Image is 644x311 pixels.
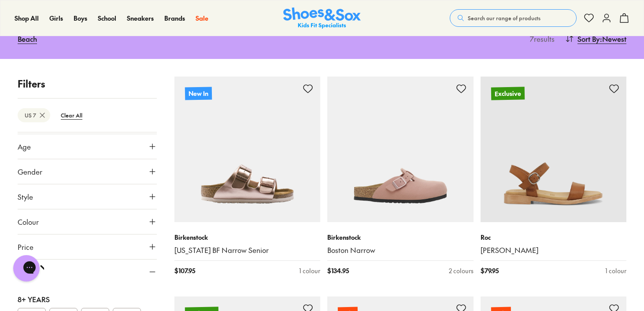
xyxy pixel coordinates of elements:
[18,191,33,202] span: Style
[127,14,154,23] a: Sneakers
[18,166,42,177] span: Gender
[18,29,37,48] a: Beach
[18,234,157,259] button: Price
[18,108,50,122] btn: US 7
[98,14,116,23] a: School
[18,294,157,304] div: 8+ Years
[174,77,321,223] a: New In
[174,266,195,275] span: $ 107.95
[49,14,63,23] a: Girls
[605,266,626,275] div: 1 colour
[18,216,39,227] span: Colour
[491,86,525,100] p: Exclusive
[174,245,321,255] a: [US_STATE] BF Narrow Senior
[327,266,349,275] span: $ 134.95
[49,14,63,22] span: Girls
[174,233,321,242] p: Birkenstock
[600,33,626,44] span: : Newest
[98,14,116,22] span: School
[18,159,157,184] button: Gender
[327,233,474,242] p: Birkenstock
[449,266,474,275] div: 2 colours
[526,33,555,44] p: 7 results
[185,87,211,100] p: New In
[327,245,474,255] a: Boston Narrow
[15,14,39,23] a: Shop All
[481,245,627,255] a: [PERSON_NAME]
[468,14,540,22] span: Search our range of products
[577,33,600,44] span: Sort By
[481,77,627,223] a: Exclusive
[481,266,499,275] span: $ 79.95
[15,14,39,22] span: Shop All
[54,107,89,123] btn: Clear All
[74,14,87,23] a: Boys
[127,14,154,22] span: Sneakers
[18,184,157,209] button: Style
[196,14,208,23] a: Sale
[18,134,157,159] button: Age
[283,7,361,29] img: SNS_Logo_Responsive.svg
[18,209,157,234] button: Colour
[9,252,44,285] iframe: Gorgias live chat messenger
[565,29,626,48] button: Sort By:Newest
[450,9,577,27] button: Search our range of products
[481,233,627,242] p: Roc
[164,14,185,23] a: Brands
[74,14,87,22] span: Boys
[18,141,31,152] span: Age
[164,14,185,22] span: Brands
[299,266,320,275] div: 1 colour
[18,77,157,91] p: Filters
[18,241,33,252] span: Price
[196,14,208,22] span: Sale
[283,7,361,29] a: Shoes & Sox
[18,260,157,284] button: Size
